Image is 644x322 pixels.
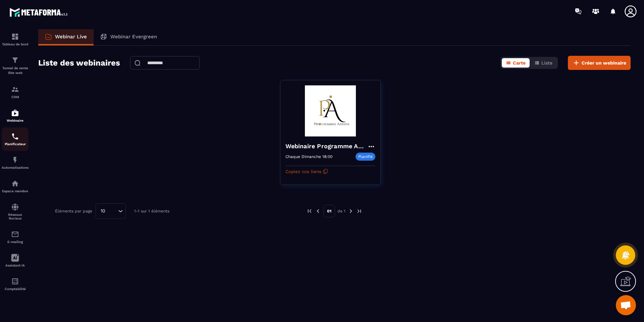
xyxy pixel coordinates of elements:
[98,207,108,215] span: 10
[11,56,19,64] img: formation
[582,59,626,66] span: Créer un webinaire
[2,28,29,51] a: formationformationTableau de bord
[2,119,29,122] p: Webinaire
[11,132,19,140] img: scheduler
[315,208,321,214] img: prev
[285,85,375,136] img: webinar-background
[513,60,526,66] span: Carte
[2,42,29,46] p: Tableau de bord
[307,208,313,214] img: prev
[9,6,70,18] img: logo
[2,189,29,193] p: Espace membre
[11,179,19,188] img: automations
[323,205,335,217] p: 01
[2,174,29,198] a: automationsautomationsEspace membre
[348,208,354,214] img: next
[356,153,375,161] p: Planifié
[55,34,87,40] p: Webinar Live
[38,56,120,70] h2: Liste des webinaires
[2,198,29,225] a: social-networksocial-networkRéseaux Sociaux
[2,95,29,99] p: CRM
[110,34,157,40] p: Webinar Evergreen
[285,166,328,177] button: Copiez vos liens
[2,213,29,220] p: Réseaux Sociaux
[541,60,552,66] span: Liste
[530,58,556,68] button: Liste
[11,109,19,117] img: automations
[2,225,29,249] a: emailemailE-mailing
[2,142,29,146] p: Planificateur
[96,203,126,219] div: Search for option
[568,56,631,70] button: Créer un webinaire
[11,230,19,238] img: email
[2,166,29,169] p: Automatisations
[55,209,92,213] p: Éléments par page
[2,249,29,272] a: Assistant IA
[2,66,29,75] p: Tunnel de vente Site web
[2,104,29,127] a: automationsautomationsWebinaire
[356,208,362,214] img: next
[11,203,19,211] img: social-network
[2,151,29,174] a: automationsautomationsAutomatisations
[108,207,116,215] input: Search for option
[134,209,169,213] p: 1-1 sur 1 éléments
[2,287,29,291] p: Comptabilité
[11,85,19,93] img: formation
[2,272,29,296] a: accountantaccountantComptabilité
[38,29,94,45] a: Webinar Live
[285,154,332,159] p: Chaque Dimanche 18:00
[11,277,19,285] img: accountant
[2,51,29,80] a: formationformationTunnel de vente Site web
[2,127,29,151] a: schedulerschedulerPlanificateur
[2,264,29,267] p: Assistant IA
[285,142,367,151] h4: Webinaire Programme Ariane
[337,208,345,214] p: de 1
[11,156,19,164] img: automations
[502,58,530,68] button: Carte
[2,80,29,104] a: formationformationCRM
[616,295,636,315] div: Ouvrir le chat
[2,240,29,244] p: E-mailing
[11,33,19,41] img: formation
